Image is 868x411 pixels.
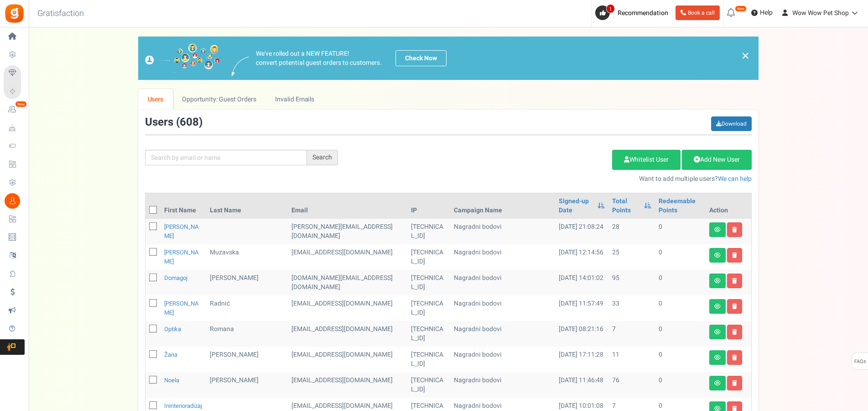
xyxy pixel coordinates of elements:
[732,380,737,386] i: Delete user
[655,219,706,244] td: 0
[655,372,706,398] td: 0
[714,355,721,360] i: View details
[206,244,288,270] td: Muzavska
[555,270,608,295] td: [DATE] 14:01:02
[206,295,288,321] td: Radnić
[395,50,447,66] a: Check Now
[307,150,338,165] div: Search
[618,8,668,18] span: Recommendation
[608,219,655,244] td: 28
[676,5,720,20] a: Book a call
[206,347,288,372] td: [PERSON_NAME]
[608,321,655,347] td: 7
[164,325,181,333] a: Optika
[655,244,706,270] td: 0
[555,295,608,321] td: [DATE] 11:57:49
[164,299,199,317] a: [PERSON_NAME]
[612,197,639,215] a: Total Points
[714,380,721,386] i: View details
[711,116,752,131] a: Download
[256,49,382,68] p: We've rolled out a NEW FEATURE! convert potential guest orders to customers.
[407,244,450,270] td: [TECHNICAL_ID]
[450,219,555,244] td: Nagradni bodovi
[407,193,450,219] th: IP
[714,304,721,309] i: View details
[164,222,199,240] a: [PERSON_NAME]
[27,5,94,23] h3: Gratisfaction
[407,295,450,321] td: [TECHNICAL_ID]
[266,89,324,110] a: Invalid Emails
[732,253,737,258] i: Delete user
[4,3,25,24] img: Gratisfaction
[732,304,737,309] i: Delete user
[288,270,407,295] td: [DOMAIN_NAME][EMAIL_ADDRESS][DOMAIN_NAME]
[232,57,249,76] img: images
[164,274,187,282] a: Domagoj
[555,219,608,244] td: [DATE] 21:08:24
[732,355,737,360] i: Delete user
[288,372,407,398] td: [EMAIL_ADDRESS][DOMAIN_NAME]
[450,372,555,398] td: Nagradni bodovi
[407,270,450,295] td: [TECHNICAL_ID]
[732,227,737,232] i: Delete user
[4,102,25,117] a: New
[450,244,555,270] td: Nagradni bodovi
[288,321,407,347] td: customer
[555,244,608,270] td: [DATE] 12:14:56
[145,43,220,73] img: images
[450,295,555,321] td: Nagradni bodovi
[741,50,749,61] a: ×
[288,295,407,321] td: [EMAIL_ADDRESS][DOMAIN_NAME]
[164,376,179,385] a: Noela
[748,5,776,20] a: Help
[559,197,593,215] a: Signed-up Date
[608,244,655,270] td: 25
[407,321,450,347] td: [TECHNICAL_ID]
[288,219,407,244] td: customer
[608,372,655,398] td: 76
[450,347,555,372] td: Nagradni bodovi
[655,295,706,321] td: 0
[659,197,702,215] a: Redeemable Points
[854,353,866,370] span: FAQs
[608,295,655,321] td: 33
[732,278,737,284] i: Delete user
[180,114,199,130] span: 608
[288,244,407,270] td: [EMAIL_ADDRESS][DOMAIN_NAME]
[145,116,203,128] h3: Users ( )
[288,347,407,372] td: [EMAIL_ADDRESS][DOMAIN_NAME]
[682,150,752,170] a: Add New User
[608,347,655,372] td: 11
[735,5,747,12] em: New
[612,150,681,170] a: Whitelist User
[655,270,706,295] td: 0
[714,227,721,232] i: View details
[706,193,751,219] th: Action
[206,372,288,398] td: [PERSON_NAME]
[555,347,608,372] td: [DATE] 17:11:28
[206,321,288,347] td: Romana
[718,174,752,184] a: We can help
[206,193,288,219] th: Last Name
[450,270,555,295] td: Nagradni bodovi
[714,253,721,258] i: View details
[450,193,555,219] th: Campaign Name
[206,270,288,295] td: [PERSON_NAME]
[161,193,206,219] th: First Name
[15,101,27,107] em: New
[288,193,407,219] th: Email
[606,4,615,13] span: 1
[555,372,608,398] td: [DATE] 11:46:48
[714,278,721,284] i: View details
[758,8,773,17] span: Help
[145,150,307,165] input: Search by email or name
[407,372,450,398] td: [TECHNICAL_ID]
[164,248,199,266] a: [PERSON_NAME]
[352,174,752,184] p: Want to add multiple users?
[655,321,706,347] td: 0
[714,329,721,335] i: View details
[407,347,450,372] td: [TECHNICAL_ID]
[732,329,737,335] i: Delete user
[450,321,555,347] td: Nagradni bodovi
[164,350,177,359] a: Žana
